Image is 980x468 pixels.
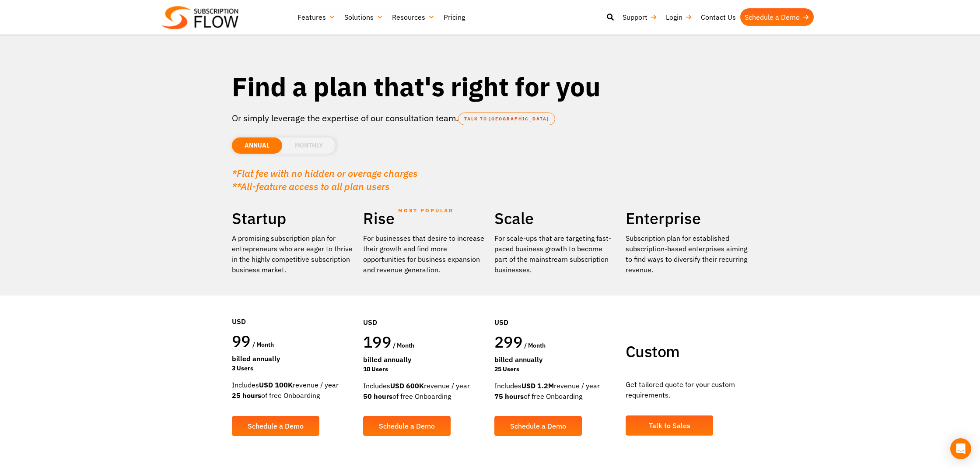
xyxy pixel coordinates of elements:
li: ANNUAL [232,137,282,154]
em: *Flat fee with no hidden or overage charges [232,167,418,179]
span: Schedule a Demo [379,422,435,429]
div: 25 Users [494,365,617,374]
span: / month [393,341,414,349]
p: Or simply leverage the expertise of our consultation team. [232,112,748,125]
a: Login [661,8,696,26]
span: 299 [494,331,522,352]
div: Billed Annually [363,354,486,365]
div: USD [494,291,617,332]
p: A promising subscription plan for entrepreneurs who are eager to thrive in the highly competitive... [232,233,354,275]
div: 3 Users [232,364,354,373]
div: USD [232,290,354,331]
p: Subscription plan for established subscription-based enterprises aiming to find ways to diversify... [626,233,748,275]
a: TALK TO [GEOGRAPHIC_DATA] [458,113,555,125]
span: 199 [363,331,391,352]
span: Custom [626,341,679,362]
a: Schedule a Demo [363,416,451,436]
a: Features [293,8,340,26]
span: MOST POPULAR [398,201,454,221]
a: Schedule a Demo [494,416,582,436]
a: Solutions [340,8,388,26]
h1: Find a plan that's right for you [232,70,748,103]
h2: Startup [232,208,354,229]
h2: Enterprise [626,208,748,229]
div: Includes revenue / year of free Onboarding [494,380,617,401]
div: Includes revenue / year of free Onboarding [232,380,354,401]
strong: 75 hours [494,392,524,401]
p: Get tailored quote for your custom requirements. [626,379,748,400]
a: Pricing [439,8,469,26]
li: MONTHLY [282,137,336,154]
img: Subscriptionflow [162,6,238,29]
strong: 50 hours [363,392,392,401]
h2: Rise [363,208,486,229]
a: Support [618,8,661,26]
strong: 25 hours [232,391,261,400]
div: USD [363,291,486,332]
span: / month [524,341,546,349]
span: Schedule a Demo [510,422,566,429]
div: For scale-ups that are targeting fast-paced business growth to become part of the mainstream subs... [494,233,617,275]
span: 99 [232,331,251,351]
strong: USD 1.2M [521,381,554,390]
strong: USD 100K [259,380,293,389]
a: Schedule a Demo [232,416,319,436]
a: Resources [388,8,439,26]
div: Open Intercom Messenger [950,438,971,459]
a: Schedule a Demo [740,8,814,26]
h2: Scale [494,208,617,229]
span: Talk to Sales [649,422,690,429]
a: Contact Us [696,8,740,26]
div: For businesses that desire to increase their growth and find more opportunities for business expa... [363,233,486,275]
div: 10 Users [363,365,486,374]
strong: USD 600K [390,381,424,390]
div: Includes revenue / year of free Onboarding [363,380,486,401]
a: Talk to Sales [626,415,713,436]
div: Billed Annually [232,353,354,364]
span: / month [252,341,274,348]
em: **All-feature access to all plan users [232,180,390,193]
span: Schedule a Demo [248,422,304,429]
div: Billed Annually [494,354,617,365]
